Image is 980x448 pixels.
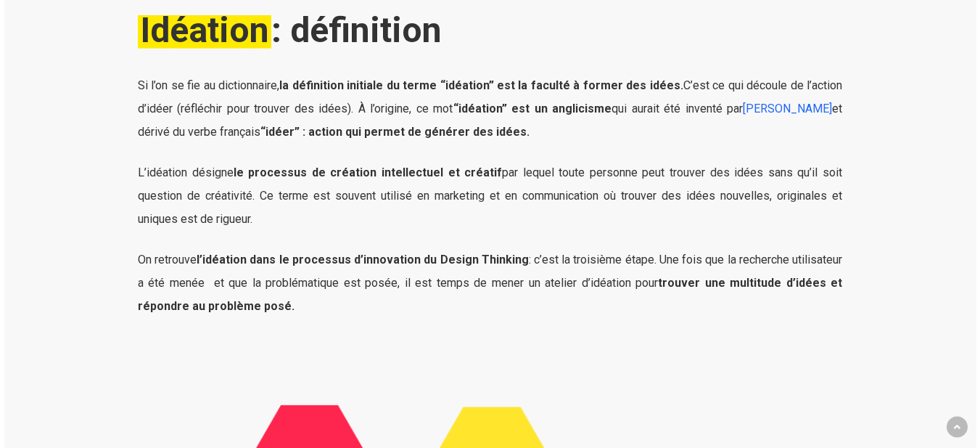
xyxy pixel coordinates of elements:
[453,102,612,115] strong: “idéation” est un anglicisme
[138,166,842,226] span: L’idéation désigne par lequel toute personne peut trouver des idées sans qu’il soit question de c...
[260,125,530,139] strong: “idéer” : action qui permet de générer des idées.
[197,253,529,266] strong: l’idéation dans le processus d’innovation du Design Thinking
[279,78,683,92] strong: la définition initiale du terme “idéation” est la faculté à former des idées.
[743,102,832,115] a: [PERSON_NAME]
[138,9,442,51] strong: : définition
[138,78,842,115] span: Si l’on se fie au dictionnaire, C’est ce qui découle de l’action d’idéer (réfléchir pour trouver ...
[138,253,842,313] span: On retrouve : c’est la troisième étape. Une fois que la recherche utilisateur a été menée et que ...
[138,9,271,51] em: Idéation
[234,166,503,179] strong: le processus de création intellectuel et créatif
